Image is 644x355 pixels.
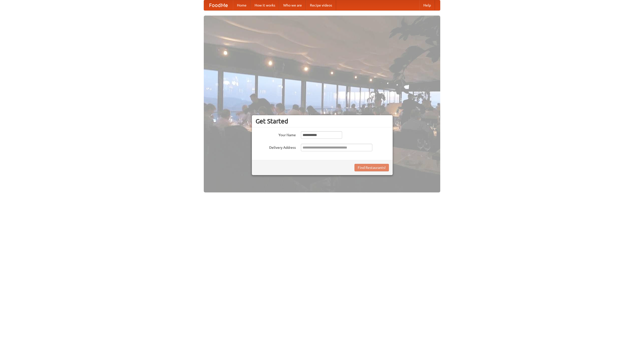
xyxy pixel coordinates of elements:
a: How it works [251,0,279,10]
button: Find Restaurants! [354,164,389,171]
label: Your Name [256,131,296,137]
a: Home [233,0,251,10]
a: Help [419,0,435,10]
h3: Get Started [256,117,389,125]
a: Recipe videos [306,0,336,10]
label: Delivery Address [256,144,296,150]
a: Who we are [279,0,306,10]
a: FoodMe [204,0,233,10]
